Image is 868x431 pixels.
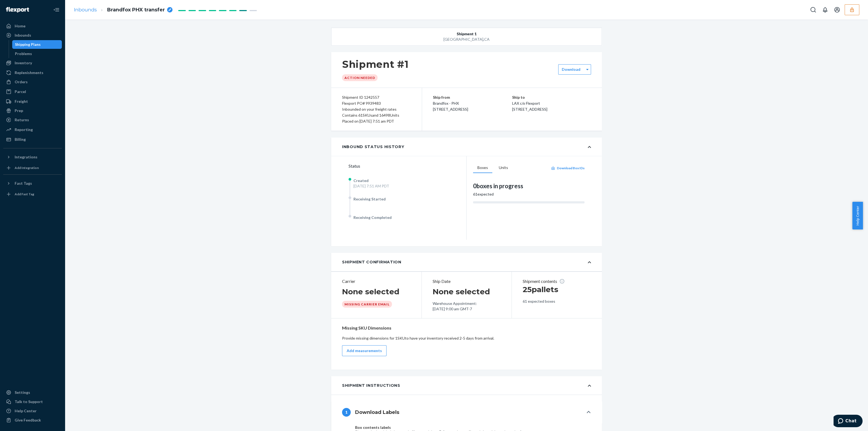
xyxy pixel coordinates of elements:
p: Missing SKU Dimensions [342,325,591,331]
div: Inbound Status History [342,144,404,149]
button: Download Box IDs [551,166,585,170]
button: Open account menu [832,4,843,15]
div: 0 boxes in progress [473,182,585,190]
span: Shipment 1 [457,31,477,37]
h1: None selected [433,287,490,296]
a: Inventory [3,59,62,67]
p: LAX c/o Flexport [512,100,591,106]
button: Open notifications [820,4,831,15]
div: [DATE] 7:51 AM PDT [353,183,389,189]
a: Billing [3,135,62,144]
p: Ship Date [433,278,501,285]
div: Add Integration [15,165,39,170]
a: Orders [3,78,62,86]
button: Give Feedback [3,416,62,424]
button: Add measurements [342,345,387,356]
a: Shipping Plans [12,40,62,49]
div: Inbounded on your freight rates [342,106,411,112]
a: Add Fast Tag [3,190,62,199]
img: Flexport logo [6,7,29,12]
a: Returns [3,116,62,124]
label: Download [562,67,580,72]
button: Open Search Box [808,4,819,15]
div: Shipment Instructions [342,383,400,388]
div: Home [15,23,25,29]
div: Reporting [15,127,33,132]
h4: Box contents labels [355,425,567,429]
div: Placed on [DATE] 7:51 am PDT [342,118,411,124]
div: Returns [15,117,29,123]
a: Prep [3,106,62,115]
p: Carrier [342,278,411,285]
div: 61 expected [473,191,585,197]
span: Receiving Completed [353,215,392,220]
button: Fast Tags [3,179,62,188]
div: [GEOGRAPHIC_DATA] , CA [359,37,575,42]
div: Billing [15,137,26,142]
div: Inventory [15,60,32,66]
span: Created [353,178,369,183]
a: Inbounds [74,7,97,13]
div: Shipment ID 1242557 [342,94,411,100]
h1: None selected [342,287,399,296]
h1: 25 pallets [523,285,591,294]
div: Flexport PO# 9939483 [342,100,411,106]
button: Shipment 1[GEOGRAPHIC_DATA],CA [331,28,602,46]
div: Give Feedback [15,417,41,423]
p: Ship to [512,94,591,100]
p: Provide missing dimensions for 1 SKU to have your inventory received 2-5 days from arrival. [342,336,591,341]
a: Settings [3,388,62,397]
h1: Shipment #1 [342,59,409,70]
button: 1Download Labels [331,401,602,423]
div: Settings [15,390,30,395]
div: Replenishments [15,70,43,75]
iframe: Opens a widget where you can chat to one of our agents [834,415,863,428]
p: Shipment contents [523,278,591,285]
div: Integrations [15,154,37,160]
div: Problems [15,51,32,56]
a: Inbounds [3,31,62,40]
button: Integrations [3,153,62,161]
a: Add Integration [3,164,62,172]
p: Ship from [433,94,512,100]
div: 1 [342,408,351,417]
div: Talk to Support [15,399,43,404]
div: Contains 61 SKUs and 16498 Units [342,112,411,118]
div: Fast Tags [15,181,32,186]
div: Shipping Plans [15,42,41,47]
div: MISSING CARRIER EMAIL [342,301,392,308]
div: Orders [15,79,28,85]
p: Warehouse Appointment: [DATE] 9:00 am GMT-7 [433,301,501,312]
div: Shipment Confirmation [342,259,401,265]
a: Parcel [3,87,62,96]
a: Home [3,22,62,30]
button: Units [494,163,512,173]
button: Boxes [473,163,492,173]
button: Help Center [852,202,863,229]
p: 61 expected boxes [523,299,591,304]
a: Help Center [3,407,62,415]
button: Close Navigation [51,4,62,15]
a: Freight [3,97,62,106]
div: Inbounds [15,33,31,38]
a: Replenishments [3,68,62,77]
div: Status [349,163,466,169]
a: Problems [12,49,62,58]
ol: breadcrumbs [69,2,177,18]
a: Reporting [3,125,62,134]
span: Brandfox - PHX [STREET_ADDRESS] [433,101,468,111]
span: Receiving Started [353,197,386,201]
div: Help Center [15,408,37,414]
h4: Download Labels [355,409,399,416]
button: Talk to Support [3,397,62,406]
div: Action Needed [342,74,378,81]
span: Brandfox PHX transfer [107,7,165,14]
div: Add Fast Tag [15,192,34,196]
div: Prep [15,108,23,113]
div: Parcel [15,89,26,94]
div: Freight [15,99,28,104]
span: [STREET_ADDRESS] [512,107,547,111]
